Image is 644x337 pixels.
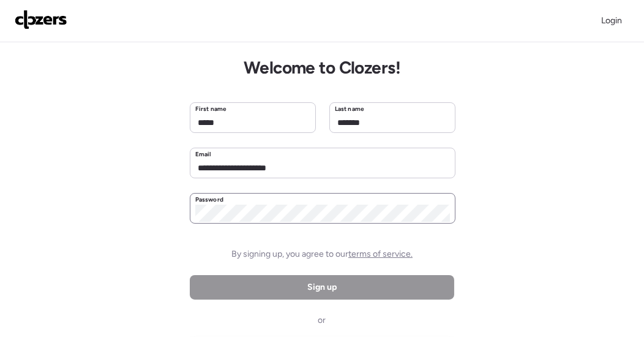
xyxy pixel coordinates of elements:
[601,15,622,26] span: Login
[348,249,413,259] span: terms of service.
[195,195,223,205] label: Password
[231,248,413,260] span: By signing up, you agree to our
[244,57,400,78] h1: Welcome to Clozers!
[307,281,337,293] span: Sign up
[195,104,227,114] label: First name
[335,104,364,114] label: Last name
[195,150,211,159] label: Email
[318,314,326,327] span: or
[15,10,67,29] img: Logo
